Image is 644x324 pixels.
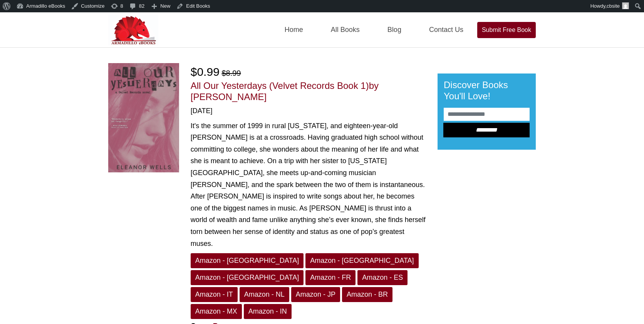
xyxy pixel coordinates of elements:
[191,80,369,91] a: All Our Yesterdays (Velvet Records Book 1)
[477,22,536,38] a: Submit Free Book
[191,304,242,319] a: Amazon - MX
[221,69,241,77] del: $8.99
[378,12,411,47] a: Blog
[342,287,392,302] a: Amazon - BR
[607,3,620,9] span: cbsite
[444,80,530,102] h3: Discover Books You'll Love!
[191,287,238,302] a: Amazon - IT
[305,253,418,268] a: Amazon - [GEOGRAPHIC_DATA]
[420,12,473,47] a: Contact Us
[191,253,304,268] a: Amazon - [GEOGRAPHIC_DATA]
[191,120,426,250] div: It's the summer of 1999 in rural [US_STATE], and eighteen-year-old [PERSON_NAME] is at a crossroa...
[108,15,158,45] img: Armadilloebooks
[357,270,408,285] a: Amazon - ES
[240,287,289,302] a: Amazon - NL
[108,63,179,172] img: All Our Yesterdays (Velvet Records Book 1)
[305,270,356,285] a: Amazon - FR
[275,12,312,47] a: Home
[191,65,220,78] span: $0.99
[191,106,426,116] div: [DATE]
[191,270,304,285] a: Amazon - [GEOGRAPHIC_DATA]
[322,12,369,47] a: All Books
[191,80,379,102] span: by [PERSON_NAME]
[291,287,340,302] a: Amazon - JP
[244,304,292,319] a: Amazon - IN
